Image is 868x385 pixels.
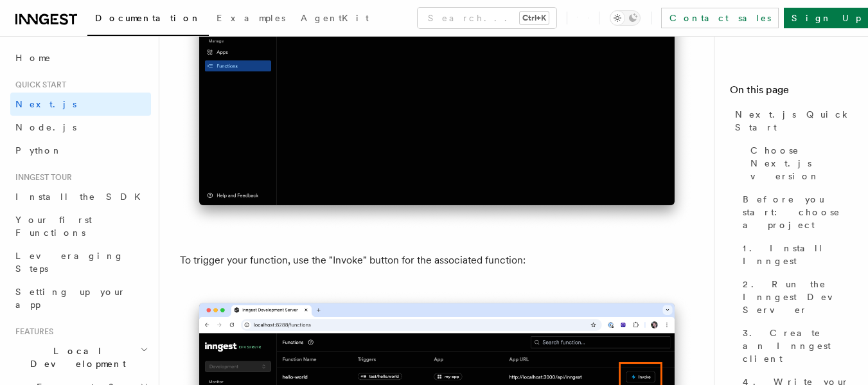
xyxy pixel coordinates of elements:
span: AgentKit [301,13,369,23]
a: Before you start: choose a project [738,188,853,237]
span: Install the SDK [15,192,148,202]
a: Your first Functions [10,208,151,244]
span: Your first Functions [15,215,92,238]
a: Next.js [10,93,151,116]
button: Toggle dark mode [610,10,641,26]
span: Setting up your app [15,287,126,310]
span: Local Development [10,345,140,370]
span: 3. Create an Inngest client [743,327,853,365]
span: Quick start [10,80,66,90]
a: Next.js Quick Start [730,103,853,139]
a: 2. Run the Inngest Dev Server [738,273,853,321]
a: 3. Create an Inngest client [738,321,853,370]
span: Choose Next.js version [750,144,853,183]
span: Documentation [95,13,201,23]
a: AgentKit [293,4,376,35]
span: 2. Run the Inngest Dev Server [743,278,853,316]
button: Local Development [10,339,151,375]
a: Python [10,139,151,162]
kbd: Ctrl+K [520,12,549,24]
a: Install the SDK [10,185,151,208]
a: Examples [209,4,293,35]
button: Search...Ctrl+K [418,8,556,28]
p: To trigger your function, use the "Invoke" button for the associated function: [180,251,694,269]
a: 1. Install Inngest [738,237,853,273]
span: Next.js [15,99,76,109]
span: Features [10,327,53,337]
span: Leveraging Steps [15,251,124,274]
span: Inngest tour [10,172,72,183]
span: 1. Install Inngest [743,242,853,267]
h4: On this page [730,82,853,103]
span: Before you start: choose a project [743,193,853,231]
span: Python [15,145,62,156]
a: Node.js [10,116,151,139]
a: Leveraging Steps [10,244,151,280]
a: Contact sales [661,8,779,28]
span: Home [15,51,51,64]
span: Node.js [15,122,76,132]
a: Setting up your app [10,280,151,316]
a: Home [10,46,151,69]
a: Choose Next.js version [745,139,853,188]
span: Examples [217,13,285,23]
span: Next.js Quick Start [735,108,853,134]
a: Documentation [87,4,209,36]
